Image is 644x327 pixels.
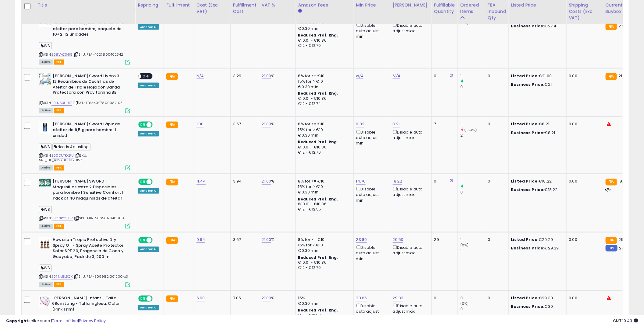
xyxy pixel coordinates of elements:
span: ON [139,238,147,243]
div: Current Buybox Price [606,2,637,15]
div: €21.00 [511,73,562,79]
span: FBA [54,60,64,65]
span: | SKU: FBA-5065017940089 [74,216,124,221]
div: [PERSON_NAME] [393,2,429,9]
span: 21 [618,73,622,79]
span: Needs Adjusting [52,144,90,151]
div: €0.30 min [298,133,349,138]
b: Business Price: [511,23,545,29]
div: % [262,122,291,127]
div: 1 [460,237,485,243]
small: FBA [606,237,617,244]
b: Reduced Prof. Rng. [298,140,338,145]
div: 0.00 [569,122,598,127]
div: Amazon AI [138,305,159,311]
div: 1 [460,73,485,79]
div: Ordered Items [460,2,483,15]
div: Disable auto adjust max [393,244,427,256]
b: [PERSON_NAME] Infantil, Talla 68cm Long - Talla Inglesa, Color (Pink Trim) [52,296,126,314]
a: B08VKCS418 [51,52,73,57]
a: 29.33 [393,295,404,301]
span: WS [39,206,52,213]
div: Disable auto adjust max [393,22,427,34]
small: (0%) [460,21,469,26]
span: 27.99 [619,245,630,251]
div: €8.21 [511,130,562,136]
div: Amazon AI [138,24,159,30]
a: B0CNPYQ18Z [51,216,73,221]
span: 18.22 [618,179,628,184]
span: FBA [54,282,64,287]
div: 1 [460,122,485,127]
div: €12 - €12.70 [298,266,349,271]
span: All listings currently available for purchase on Amazon [39,108,53,113]
div: €21 [511,82,562,87]
a: Privacy Policy [79,318,106,324]
div: €0.30 min [298,190,349,195]
div: 0 [434,296,453,301]
div: % [262,73,291,79]
span: OFF [152,122,161,127]
b: [PERSON_NAME] SWORD - Maquinillas extra 2 Disposibles para hombre | Sensitive Comfort | Pack of 4... [53,179,127,203]
b: Business Price: [511,130,545,136]
div: 15% for > €10 [298,184,349,190]
div: Amazon Fees [298,2,351,9]
a: 6.82 [356,121,365,127]
div: 15% for > €10 [298,127,349,133]
span: 29.29 [618,237,629,243]
div: ASIN: [39,15,130,64]
div: €30 [511,304,562,310]
img: 51p6wD34SvL._SL40_.jpg [39,73,51,85]
div: FBA inbound Qty [488,2,506,21]
span: WS [39,42,52,49]
div: €18.22 [511,179,562,184]
div: 7.05 [233,296,254,301]
div: 0 [460,307,485,312]
a: N/A [356,73,363,79]
b: [PERSON_NAME] Sword Hydro 3 - 12 Recambios de Cuchillas de Afeitar de Triple Hoja con Banda Prote... [53,73,127,97]
div: VAT % [262,2,293,9]
div: 0 [460,84,485,90]
a: 4.44 [196,179,206,185]
div: €29.29 [511,246,562,251]
div: Repricing [138,2,161,9]
div: 0 [488,179,504,184]
div: €10.01 - €10.86 [298,96,349,102]
div: Title [37,2,133,9]
div: 15% for > €10 [298,79,349,84]
a: 18.22 [393,179,402,185]
div: €27.41 [511,23,562,29]
b: Listed Price: [511,73,539,79]
small: FBA [166,122,178,128]
div: €10.01 - €10.86 [298,260,349,266]
a: B00DUTKK8U [51,153,74,158]
div: €12 - €12.70 [298,150,349,155]
div: Amazon AI [138,247,159,252]
a: 23.80 [356,237,367,243]
b: [PERSON_NAME] Sword Lápiz de afeitar de 9,5 g para hombre, 1 unidad [53,122,127,140]
b: Listed Price: [511,237,539,243]
a: N/A [393,73,400,79]
span: FBA [54,108,64,113]
div: 0.00 [569,237,598,243]
span: | SKU: FBA-4027800402342 [73,52,123,57]
div: 0.00 [569,179,598,184]
a: 14.70 [356,179,366,185]
small: FBA [166,237,178,244]
a: 6.90 [196,295,205,301]
b: Listed Price: [511,179,539,184]
b: Business Price: [511,82,545,87]
img: 413-2SYJztL._SL40_.jpg [39,296,51,308]
div: €10.01 - €10.86 [298,202,349,207]
div: 1 [460,248,485,254]
div: Disable auto adjust min [356,22,385,40]
span: All listings currently available for purchase on Amazon [39,60,53,65]
div: 8% for <= €10 [298,122,349,127]
small: FBA [606,23,617,30]
a: 21.00 [262,237,271,243]
b: Business Price: [511,187,545,193]
div: 0.00 [569,296,598,301]
small: FBA [606,179,617,186]
a: B07NL8L5CK [51,274,73,280]
div: 0 [488,122,504,127]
